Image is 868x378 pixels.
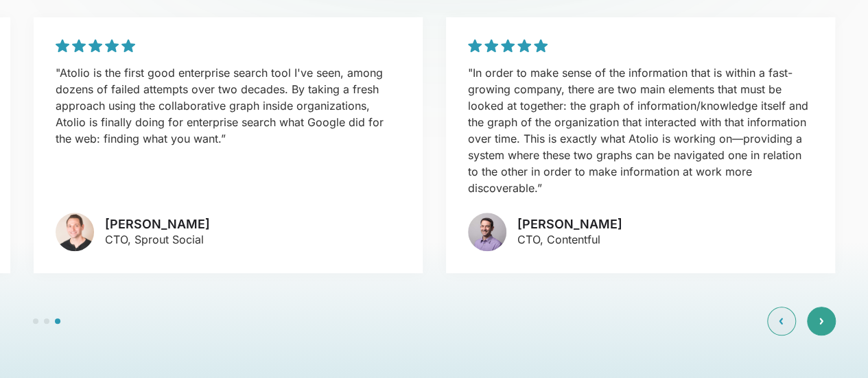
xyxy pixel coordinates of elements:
h3: [PERSON_NAME] [105,217,210,232]
p: CTO, Sprout Social [105,231,210,248]
img: avatar [56,213,94,251]
h3: [PERSON_NAME] [517,217,622,232]
p: "Atolio is the first good enterprise search tool I've seen, among dozens of failed attempts over ... [56,64,401,147]
p: "In order to make sense of the information that is within a fast-growing company, there are two m... [468,64,813,196]
p: CTO, Contentful [517,231,622,248]
img: avatar [468,213,506,251]
iframe: Chat Widget [799,312,868,378]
